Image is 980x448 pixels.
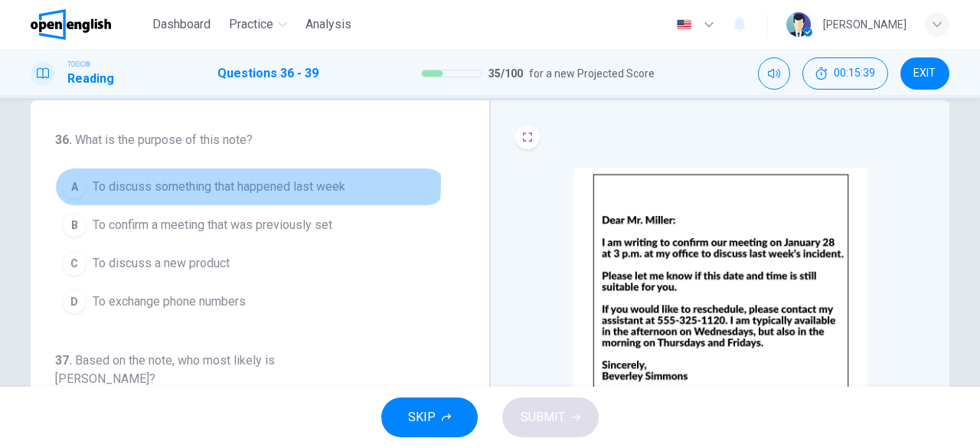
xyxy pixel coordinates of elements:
span: To confirm a meeting that was previously set [93,216,332,234]
img: Profile picture [786,12,811,37]
h1: Questions 36 - 39 [217,64,318,83]
span: 37 . [55,353,72,368]
a: OpenEnglish logo [31,9,146,40]
span: TOEIC® [67,59,90,70]
img: undefined [573,168,867,435]
button: BTo confirm a meeting that was previously set [55,206,446,244]
button: Practice [223,11,293,38]
button: ATo discuss something that happened last week [55,168,446,206]
button: DTo exchange phone numbers [55,283,446,321]
button: Analysis [299,11,358,38]
span: 35 / 100 [488,64,523,83]
button: EXPAND [515,125,540,149]
span: What is the purpose of this note? [75,132,253,147]
h1: Reading [67,70,114,88]
span: 36 . [55,132,72,147]
div: Hide [802,57,888,90]
button: SKIP [381,397,478,437]
button: Dashboard [146,11,217,38]
span: Based on the note, who most likely is [PERSON_NAME]? [55,353,275,386]
span: To exchange phone numbers [93,293,246,311]
div: D [62,289,87,314]
div: Mute [758,57,790,90]
div: B [62,213,87,237]
div: A [62,175,87,199]
span: Dashboard [152,15,211,34]
span: Analysis [305,15,351,34]
img: OpenEnglish logo [31,9,111,40]
div: C [62,251,87,276]
span: Practice [229,15,273,34]
button: EXIT [900,57,949,90]
button: CTo discuss a new product [55,244,446,283]
span: To discuss something that happened last week [93,178,345,196]
button: 00:15:39 [802,57,888,90]
span: EXIT [913,67,936,80]
img: en [675,19,694,31]
span: 00:15:39 [834,67,875,80]
span: for a new Projected Score [529,64,655,83]
span: To discuss a new product [93,254,230,273]
div: [PERSON_NAME] [823,15,906,34]
span: SKIP [408,407,436,428]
